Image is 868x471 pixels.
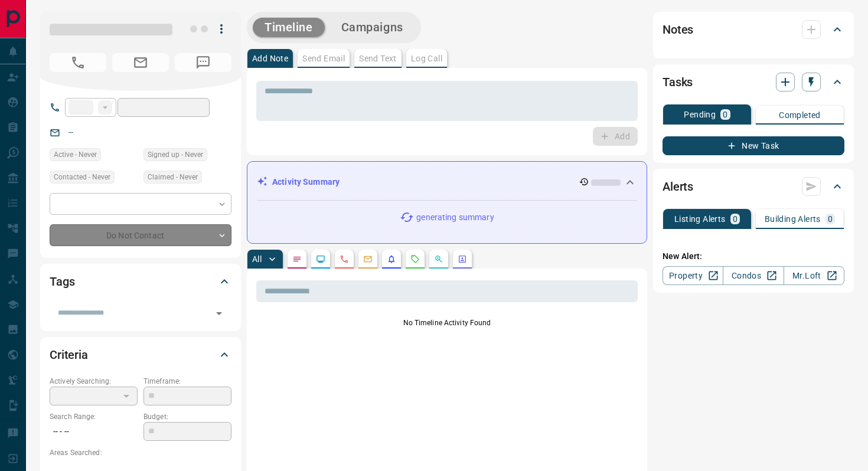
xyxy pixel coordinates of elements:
a: Mr.Loft [784,266,844,285]
p: Search Range: [50,411,138,422]
svg: Lead Browsing Activity [316,254,325,264]
a: -- [68,127,73,137]
div: Tasks [663,68,844,96]
p: 0 [733,215,738,223]
p: Building Alerts [765,215,821,223]
span: No Number [175,53,231,72]
div: Activity Summary [257,171,637,193]
a: Condos [723,266,784,285]
a: Property [663,266,723,285]
svg: Opportunities [434,254,443,264]
svg: Calls [340,254,349,264]
button: Open [211,305,227,322]
p: Actively Searching: [50,376,138,387]
span: Active - Never [54,149,97,161]
h2: Tags [50,272,74,291]
p: Timeframe: [143,376,231,387]
div: Alerts [663,172,844,201]
h2: Criteria [50,345,88,364]
p: Budget: [143,411,231,422]
p: New Alert: [663,250,844,263]
span: Claimed - Never [148,171,198,183]
p: Activity Summary [272,176,340,188]
button: New Task [663,136,844,155]
div: Criteria [50,341,231,369]
p: Completed [779,111,821,119]
p: Listing Alerts [674,215,726,223]
span: Signed up - Never [148,149,203,161]
p: Areas Searched: [50,447,231,458]
div: Do Not Contact [50,224,231,246]
p: generating summary [416,211,494,224]
svg: Listing Alerts [387,254,396,264]
span: No Email [112,53,169,72]
div: Notes [663,15,844,44]
span: Contacted - Never [54,171,110,183]
p: Pending [684,110,716,119]
p: No Timeline Activity Found [256,318,638,328]
h2: Notes [663,20,693,39]
svg: Requests [410,254,420,264]
button: Timeline [253,18,325,37]
svg: Agent Actions [458,254,467,264]
p: -- - -- [50,422,138,441]
p: All [252,255,262,263]
p: 0 [723,110,727,119]
div: Tags [50,267,231,296]
p: 0 [828,215,833,223]
button: Campaigns [329,18,415,37]
h2: Tasks [663,73,693,91]
svg: Emails [363,254,373,264]
h2: Alerts [663,177,693,196]
svg: Notes [292,254,302,264]
p: Add Note [252,54,288,63]
span: No Number [50,53,106,72]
